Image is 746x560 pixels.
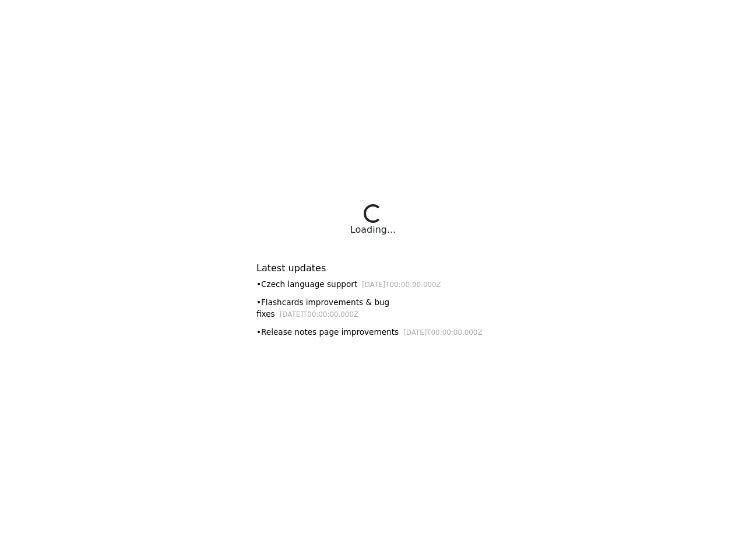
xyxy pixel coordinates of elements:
[256,278,490,290] div: • Czech language support
[362,281,441,289] small: [DATE]T00:00:00.000Z
[350,223,396,237] div: Loading...
[280,310,359,318] small: [DATE]T00:00:00.000Z
[256,326,490,338] div: • Release notes page improvements
[256,296,490,320] div: • Flashcards improvements & bug fixes
[256,262,490,274] h6: Latest updates
[403,328,483,337] small: [DATE]T00:00:00.000Z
